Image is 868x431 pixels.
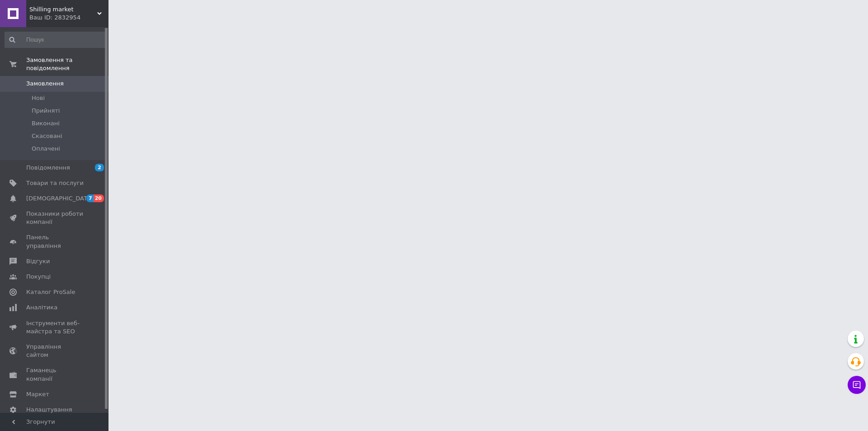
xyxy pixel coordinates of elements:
[32,94,45,102] span: Нові
[26,406,72,414] span: Налаштування
[29,5,97,14] span: Shilling market
[29,14,108,22] div: Ваш ID: 2832954
[86,194,94,202] span: 7
[26,233,84,250] span: Панель управління
[26,288,75,296] span: Каталог ProSale
[32,132,62,140] span: Скасовані
[95,164,104,171] span: 2
[26,319,84,336] span: Інструменти веб-майстра та SEO
[26,80,64,88] span: Замовлення
[94,194,104,202] span: 20
[848,376,866,394] button: Чат з покупцем
[26,194,93,203] span: [DEMOGRAPHIC_DATA]
[32,119,60,128] span: Виконані
[26,390,49,398] span: Маркет
[26,366,84,383] span: Гаманець компанії
[26,257,50,265] span: Відгуки
[5,32,107,48] input: Пошук
[26,179,84,187] span: Товари та послуги
[32,107,60,115] span: Прийняті
[26,303,57,312] span: Аналітика
[26,210,84,226] span: Показники роботи компанії
[26,164,70,172] span: Повідомлення
[26,343,84,359] span: Управління сайтом
[32,145,60,153] span: Оплачені
[26,273,51,281] span: Покупці
[26,56,108,72] span: Замовлення та повідомлення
